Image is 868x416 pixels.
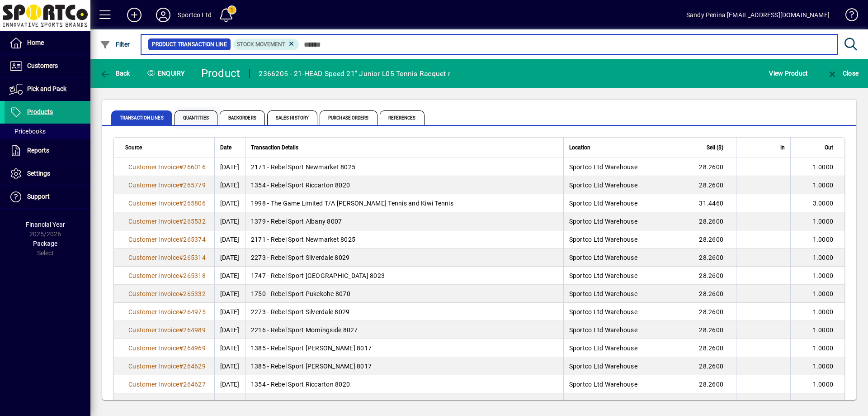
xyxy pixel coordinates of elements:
[5,186,90,208] a: Support
[179,218,183,225] span: #
[245,285,563,303] td: 1750 - Rebel Sport Pukekohe 8070
[128,163,179,171] span: Customer Invoice
[183,344,206,352] span: 264969
[178,8,212,22] div: Sportco Ltd
[214,357,245,375] td: [DATE]
[175,110,217,125] span: Quantities
[245,357,563,375] td: 1385 - Rebel Sport [PERSON_NAME] 8017
[214,339,245,357] td: [DATE]
[813,381,834,388] span: 1.0000
[813,363,834,370] span: 1.0000
[682,194,736,212] td: 31.4460
[125,325,209,335] a: Customer Invoice#264989
[214,230,245,249] td: [DATE]
[128,182,179,189] span: Customer Invoice
[179,254,183,261] span: #
[813,290,834,297] span: 1.0000
[320,110,377,125] span: Purchase Orders
[769,66,808,81] span: View Product
[214,393,245,411] td: [DATE]
[214,176,245,194] td: [DATE]
[120,7,149,23] button: Add
[125,180,209,190] a: Customer Invoice#265779
[183,272,206,279] span: 265318
[220,143,231,153] span: Date
[100,70,130,77] span: Back
[259,67,450,81] div: 2366205 - 21-HEAD Speed 21" Junior L05 Tennis Racquet r
[125,379,209,389] a: Customer Invoice#264627
[5,124,90,139] a: Pricebooks
[179,200,183,207] span: #
[214,267,245,285] td: [DATE]
[128,290,179,297] span: Customer Invoice
[183,182,206,189] span: 265779
[183,200,206,207] span: 265806
[780,143,785,153] span: In
[569,363,637,370] span: Sportco Ltd Warehouse
[125,307,209,317] a: Customer Invoice#264975
[98,36,132,53] button: Filter
[125,162,209,172] a: Customer Invoice#266016
[27,147,49,154] span: Reports
[688,143,731,153] div: Sell ($)
[125,198,209,208] a: Customer Invoice#265806
[179,399,183,406] span: #
[125,143,142,153] span: Source
[149,7,178,23] button: Profile
[125,289,209,299] a: Customer Invoice#265332
[245,158,563,176] td: 2171 - Rebel Sport Newmarket 8025
[813,163,834,171] span: 1.0000
[128,218,179,225] span: Customer Invoice
[128,326,179,334] span: Customer Invoice
[569,143,676,153] div: Location
[813,200,834,207] span: 3.0000
[682,212,736,230] td: 28.2600
[128,399,179,406] span: Customer Invoice
[569,218,637,225] span: Sportco Ltd Warehouse
[128,272,179,279] span: Customer Invoice
[201,66,241,81] div: Product
[682,158,736,176] td: 28.2600
[707,143,723,153] span: Sell ($)
[245,339,563,357] td: 1385 - Rebel Sport [PERSON_NAME] 8017
[26,221,65,228] span: Financial Year
[682,375,736,393] td: 28.2600
[125,361,209,371] a: Customer Invoice#264629
[179,236,183,243] span: #
[569,200,637,207] span: Sportco Ltd Warehouse
[569,236,637,243] span: Sportco Ltd Warehouse
[183,236,206,243] span: 265374
[100,41,130,48] span: Filter
[251,143,298,153] span: Transaction Details
[98,65,132,81] button: Back
[569,272,637,279] span: Sportco Ltd Warehouse
[825,65,861,81] button: Close
[214,303,245,321] td: [DATE]
[27,193,50,200] span: Support
[183,254,206,261] span: 265314
[128,363,179,370] span: Customer Invoice
[90,65,140,81] app-page-header-button: Back
[682,357,736,375] td: 28.2600
[214,321,245,339] td: [DATE]
[5,139,90,162] a: Reports
[179,272,183,279] span: #
[183,326,206,334] span: 264989
[813,182,834,189] span: 1.0000
[128,200,179,207] span: Customer Invoice
[817,65,868,81] app-page-header-button: Close enquiry
[27,39,44,46] span: Home
[220,143,240,153] div: Date
[682,393,736,411] td: 29.7000
[245,212,563,230] td: 1379 - Rebel Sport Albany 8007
[682,321,736,339] td: 28.2600
[237,41,285,48] span: Stock movement
[125,343,209,353] a: Customer Invoice#264969
[245,230,563,249] td: 2171 - Rebel Sport Newmarket 8025
[128,344,179,352] span: Customer Invoice
[682,303,736,321] td: 28.2600
[125,253,209,263] a: Customer Invoice#265314
[682,249,736,267] td: 28.2600
[125,397,209,407] a: Customer Invoice#263716
[682,267,736,285] td: 28.2600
